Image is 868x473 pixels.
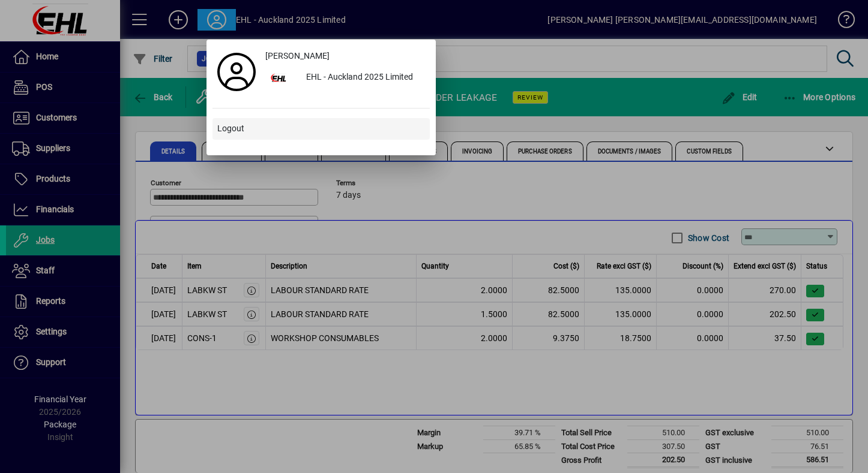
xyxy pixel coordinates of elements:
button: EHL - Auckland 2025 Limited [261,67,430,89]
span: Logout [217,122,244,135]
span: [PERSON_NAME] [265,50,330,62]
div: EHL - Auckland 2025 Limited [297,67,430,89]
a: Profile [212,61,261,83]
button: Logout [212,118,430,140]
a: [PERSON_NAME] [261,46,430,67]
